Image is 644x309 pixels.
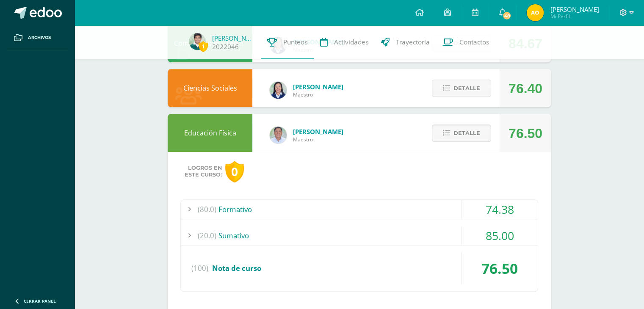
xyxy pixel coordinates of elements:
div: 85.00 [462,226,538,245]
div: 0 [225,161,244,182]
span: Actividades [334,38,368,47]
img: 2682adfb1f1d34465849ad3628fbdeaa.png [189,33,206,50]
span: Contactos [459,38,489,47]
img: e6e9594b45d385b45f9077308ed943fb.png [270,127,287,143]
a: 2022046 [212,42,239,51]
div: Educación Física [168,114,252,152]
span: Maestro [293,136,343,143]
span: Detalle [453,125,480,141]
span: (80.0) [198,200,216,219]
span: 1 [199,41,208,52]
a: Punteos [261,25,314,59]
img: 0720b70caab395a5f554da48e8831271.png [270,82,287,99]
img: 118932b65603b730edd868c933d683ea.png [527,4,544,21]
div: 76.50 [462,252,538,284]
span: Nota de curso [212,263,261,273]
div: Sumativo [181,226,538,245]
a: Contactos [436,25,495,59]
span: 48 [502,11,511,20]
span: [PERSON_NAME] [550,5,599,14]
div: 76.50 [509,114,542,152]
div: 76.40 [509,69,542,108]
a: Actividades [314,25,375,59]
a: [PERSON_NAME] [212,34,254,42]
span: Maestro [293,91,343,98]
span: (20.0) [198,226,216,245]
a: Trayectoria [375,25,436,59]
span: Logros en este curso: [185,165,222,178]
button: Detalle [432,80,491,97]
div: Ciencias Sociales [168,69,252,107]
span: Archivos [28,34,51,41]
span: Detalle [453,80,480,96]
span: [PERSON_NAME] [293,127,343,136]
button: Detalle [432,124,491,142]
span: Trayectoria [396,38,430,47]
div: Formativo [181,200,538,219]
span: Mi Perfil [550,13,599,20]
span: (100) [191,252,208,284]
a: Archivos [7,25,68,50]
span: Punteos [283,38,307,47]
div: 74.38 [462,200,538,219]
span: Cerrar panel [24,298,56,304]
span: [PERSON_NAME] [293,83,343,91]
